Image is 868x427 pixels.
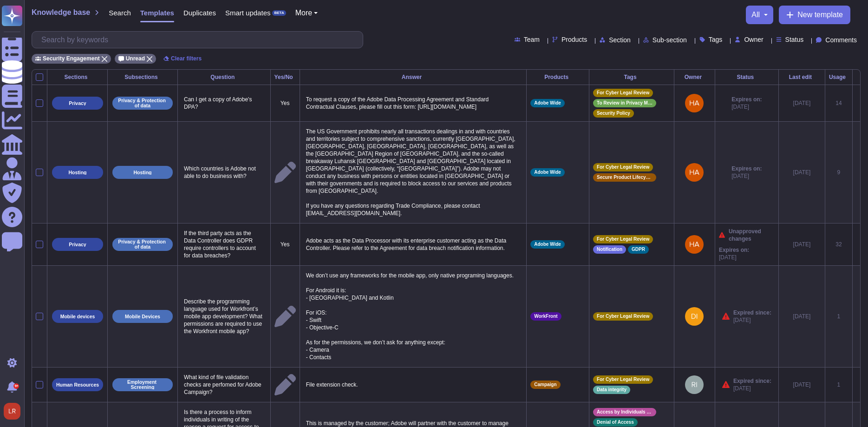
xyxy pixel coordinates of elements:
[51,74,104,80] div: Sections
[534,101,561,105] span: Adobe Wide
[685,375,704,394] img: user
[561,36,587,43] span: Products
[2,401,27,421] button: user
[111,74,174,80] div: Subsections
[597,111,630,116] span: Security Policy
[534,314,557,319] span: WorkFront
[783,169,821,176] div: [DATE]
[597,165,649,170] span: For Cyber Legal Review
[829,381,848,388] div: 1
[125,314,160,319] p: Mobile Devices
[685,235,704,254] img: user
[733,377,771,385] span: Expired since:
[597,175,653,180] span: Secure Product Lifecycle Standard
[783,313,821,320] div: [DATE]
[304,125,523,219] p: The US Government prohibits nearly all transactions dealings in and with countries and territorie...
[731,96,762,103] span: Expires on:
[783,99,821,107] div: [DATE]
[685,94,704,112] img: user
[182,296,267,337] p: Describe the programming language used for Workfront’s mobile app development? What permissions a...
[182,74,267,80] div: Question
[632,247,645,252] span: GDPR
[304,235,523,254] p: Adobe acts as the Data Processor with its enterprise customer acting as the Data Controller. Plea...
[731,103,762,111] span: [DATE]
[733,316,771,324] span: [DATE]
[829,241,848,248] div: 32
[225,9,271,16] span: Smart updates
[783,74,821,80] div: Last edit
[685,163,704,182] img: user
[597,237,649,242] span: For Cyber Legal Review
[685,307,704,326] img: user
[304,269,523,363] p: We don’t use any frameworks for the mobile app, only native programing languages. For Android it ...
[609,37,631,43] span: Section
[69,242,86,247] p: Privacy
[597,410,653,414] span: Access by Individuals to their Personal Information
[182,227,267,262] p: If the third party acts as the Data Controller does GDPR require controllers to account for data ...
[116,380,170,389] p: Employment Screening
[68,170,86,175] p: Hosting
[751,11,768,19] button: all
[678,74,711,80] div: Owner
[593,74,670,80] div: Tags
[126,56,145,61] span: Unread
[37,32,363,48] input: Search by keywords
[13,383,19,389] div: 9+
[182,371,267,398] p: What kind of file validation checks are perfomed for Adobe Campaign?
[731,172,762,180] span: [DATE]
[274,99,296,107] p: Yes
[116,239,170,249] p: Privacy & Protection of data
[597,377,649,382] span: For Cyber Legal Review
[709,36,723,43] span: Tags
[751,11,760,19] span: all
[825,37,857,43] span: Comments
[43,56,100,61] span: Security Engagement
[597,420,634,425] span: Denial of Access
[182,93,267,113] p: Can I get a copy of Adobe's DPA?
[274,74,296,80] div: Yes/No
[534,382,556,387] span: Campaign
[304,74,523,80] div: Answer
[295,9,312,17] span: More
[829,169,848,176] div: 9
[829,74,848,80] div: Usage
[171,56,202,61] span: Clear filters
[744,36,763,43] span: Owner
[274,241,296,248] p: Yes
[530,74,585,80] div: Products
[116,98,170,108] p: Privacy & Protection of data
[731,165,762,172] span: Expires on:
[109,9,131,16] span: Search
[653,37,687,43] span: Sub-section
[534,242,561,247] span: Adobe Wide
[183,9,216,16] span: Duplicates
[597,388,627,392] span: Data integrity
[69,101,86,106] p: Privacy
[295,9,318,17] button: More
[597,247,622,252] span: Notification
[783,381,821,388] div: [DATE]
[524,36,540,43] span: Team
[60,314,95,319] p: Mobile devices
[779,6,850,24] button: New template
[797,11,843,19] span: New template
[304,93,523,113] p: To request a copy of the Adobe Data Processing Agreement and Standard Contractual Clauses, please...
[597,101,653,105] span: To Review in Privacy Meeting
[719,74,775,80] div: Status
[829,99,848,107] div: 14
[4,403,20,420] img: user
[56,382,99,388] p: Human Resources
[32,9,90,16] span: Knowledge base
[733,385,771,392] span: [DATE]
[534,170,561,175] span: Adobe Wide
[783,241,821,248] div: [DATE]
[304,379,523,391] p: File extension check.
[719,254,749,261] span: [DATE]
[133,170,151,175] p: Hosting
[829,313,848,320] div: 1
[597,91,649,95] span: For Cyber Legal Review
[597,314,649,319] span: For Cyber Legal Review
[729,228,775,243] span: Unapproved changes
[733,309,771,316] span: Expired since:
[272,10,286,16] div: BETA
